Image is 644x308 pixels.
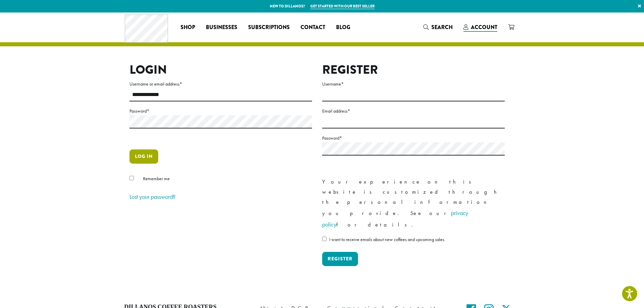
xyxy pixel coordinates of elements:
[181,23,195,32] span: Shop
[336,23,350,32] span: Blog
[322,209,468,228] a: privacy policy
[248,23,290,32] span: Subscriptions
[206,23,237,32] span: Businesses
[301,23,325,32] span: Contact
[129,80,312,88] label: Username or email address
[129,193,175,200] a: Lost your password?
[143,175,170,182] span: Remember me
[175,22,200,33] a: Shop
[322,134,505,142] label: Password
[471,23,497,31] span: Account
[129,149,158,164] button: Log in
[322,107,505,115] label: Email address
[322,63,505,77] h2: Register
[129,63,312,77] h2: Login
[129,107,312,115] label: Password
[310,3,375,9] a: Get started with our best seller
[322,252,358,266] button: Register
[431,23,453,31] span: Search
[329,236,445,242] span: I want to receive emails about new coffees and upcoming sales.
[322,177,505,230] p: Your experience on this website is customized through the personal information you provide. See o...
[322,80,505,88] label: Username
[418,22,458,33] a: Search
[322,237,327,241] input: I want to receive emails about new coffees and upcoming sales.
